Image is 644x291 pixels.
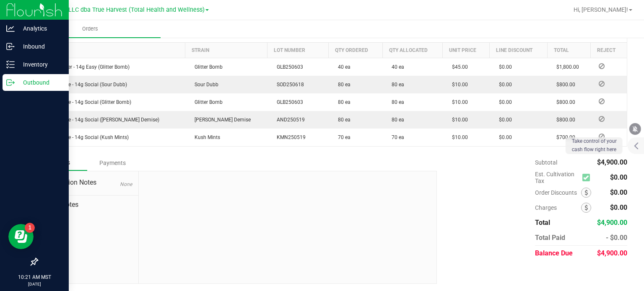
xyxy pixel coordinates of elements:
[273,134,306,140] span: KMN250519
[4,281,65,287] p: [DATE]
[273,64,303,70] span: GLB250603
[25,223,35,233] iframe: Resource center unread badge
[595,99,608,104] span: Reject Inventory
[552,64,579,70] span: $1,800.00
[190,64,223,70] span: Glitter Bomb
[44,178,132,188] span: Destination Notes
[87,155,138,170] div: Payments
[15,23,65,33] p: Analytics
[595,116,608,121] span: Reject Inventory
[595,81,608,86] span: Reject Inventory
[185,42,267,58] th: Strain
[24,6,205,13] span: DXR FINANCE 4 LLC dba True Harvest (Total Health and Wellness)
[382,42,443,58] th: Qty Allocated
[535,204,581,211] span: Charges
[6,42,15,51] inline-svg: Inbound
[267,42,329,58] th: Lot Number
[6,24,15,33] inline-svg: Analytics
[334,117,351,123] span: 80 ea
[535,219,550,227] span: Total
[190,134,220,140] span: Kush Mints
[448,64,468,70] span: $45.00
[273,117,305,123] span: AND250519
[495,117,512,123] span: $0.00
[552,99,575,105] span: $800.00
[448,82,468,88] span: $10.00
[44,200,132,210] span: Order Notes
[495,64,512,70] span: $0.00
[387,117,404,123] span: 80 ea
[334,64,351,70] span: 40 ea
[590,42,627,58] th: Reject
[387,64,404,70] span: 40 ea
[595,134,608,139] span: Reject Inventory
[495,82,512,88] span: $0.00
[597,249,627,257] span: $4,900.00
[490,42,548,58] th: Line Discount
[552,117,575,123] span: $800.00
[582,172,594,183] span: Calculate cultivation tax
[552,134,575,140] span: $700.00
[43,64,130,70] span: SG - Flower - 14g Easy (Glitter Bomb)
[38,42,185,58] th: Item
[190,99,223,105] span: Glitter Bomb
[43,99,131,105] span: SG - Shake - 14g Social (Glitter Bomb)
[43,82,127,88] span: SG - Shake - 14g Social (Sour Dubb)
[552,82,575,88] span: $800.00
[6,78,15,87] inline-svg: Outbound
[190,82,218,88] span: Sour Dubb
[535,234,565,242] span: Total Paid
[43,117,159,123] span: SG - Shake - 14g Social ([PERSON_NAME] Demise)
[334,99,351,105] span: 80 ea
[610,188,627,196] span: $0.00
[4,273,65,281] p: 10:21 AM MST
[443,42,490,58] th: Unit Price
[535,249,573,257] span: Balance Due
[595,64,608,69] span: Reject Inventory
[535,171,579,184] span: Est. Cultivation Tax
[535,159,557,166] span: Subtotal
[334,134,351,140] span: 70 ea
[20,20,161,38] a: Orders
[448,117,468,123] span: $10.00
[495,99,512,105] span: $0.00
[606,234,627,242] span: - $0.00
[8,224,34,249] iframe: Resource center
[387,134,404,140] span: 70 ea
[273,99,303,105] span: GLB250603
[610,203,627,211] span: $0.00
[574,6,628,13] span: Hi, [PERSON_NAME]!
[43,134,129,140] span: SG - Shake - 14g Social (Kush Mints)
[547,42,590,58] th: Total
[273,82,304,88] span: SOD250618
[334,82,351,88] span: 80 ea
[535,189,581,196] span: Order Discounts
[120,181,132,187] span: None
[448,134,468,140] span: $10.00
[329,42,382,58] th: Qty Ordered
[495,134,512,140] span: $0.00
[387,99,404,105] span: 80 ea
[610,173,627,181] span: $0.00
[15,77,65,88] p: Outbound
[71,25,109,33] span: Orders
[597,219,627,227] span: $4,900.00
[387,82,404,88] span: 80 ea
[15,41,65,52] p: Inbound
[597,158,627,166] span: $4,900.00
[190,117,251,123] span: [PERSON_NAME] Demise
[15,59,65,70] p: Inventory
[6,60,15,69] inline-svg: Inventory
[448,99,468,105] span: $10.00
